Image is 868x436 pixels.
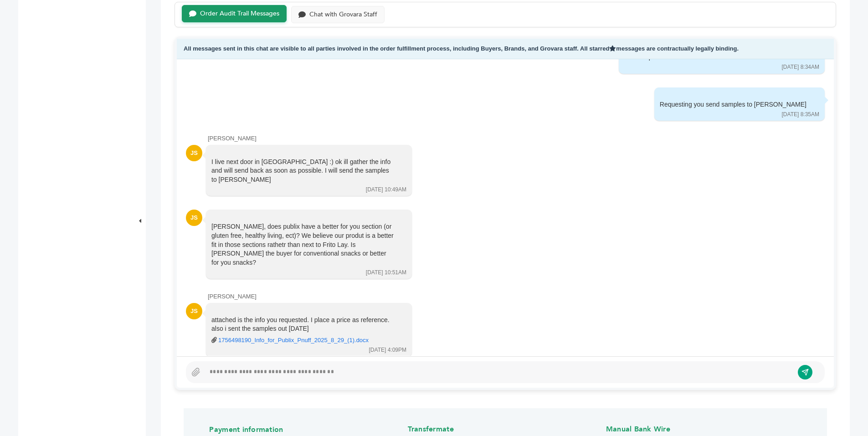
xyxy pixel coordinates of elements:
[186,145,202,161] div: JS
[660,100,806,109] div: Requesting you send samples to [PERSON_NAME]
[200,10,279,18] div: Order Audit Trail Messages
[186,210,202,226] div: JS
[211,222,394,267] div: [PERSON_NAME], does publix have a better for you section (or gluten free, healthy living, ect)? W...
[309,11,377,19] div: Chat with Grovara Staff
[218,336,369,344] a: 1756498190_Info_for_Publix_Pnuff_2025_8_29_(1).docx
[782,111,819,118] div: [DATE] 8:35AM
[211,158,394,185] div: I live next door in [GEOGRAPHIC_DATA] :) ok ill gather the info and will send back as soon as pos...
[177,39,834,59] div: All messages sent in this chat are visible to all parties involved in the order fulfillment proce...
[208,292,825,301] div: [PERSON_NAME]
[369,346,406,354] div: [DATE] 4:09PM
[366,269,406,277] div: [DATE] 10:51AM
[211,316,394,345] div: attached is the info you requested. I place a price as reference. also i sent the samples out [DATE]
[186,303,202,319] div: JS
[782,63,819,71] div: [DATE] 8:34AM
[366,186,406,194] div: [DATE] 10:49AM
[208,134,825,143] div: [PERSON_NAME]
